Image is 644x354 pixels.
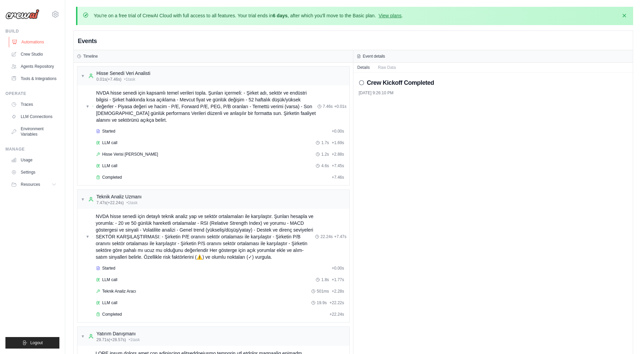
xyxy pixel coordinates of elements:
[86,104,90,109] span: ▼
[379,13,401,18] a: View plans
[323,104,333,109] span: 7.46s
[610,321,644,354] iframe: Chat Widget
[321,163,329,169] span: 4.6s
[94,12,403,19] p: You're on a free trial of CrewAI Cloud with full access to all features. Your trial ends in , aft...
[102,289,136,294] span: Teknik Analiz Aracı
[321,277,329,282] span: 1.8s
[124,77,135,82] span: • 1 task
[8,73,59,84] a: Tools & Integrations
[332,152,344,157] span: + 2.88s
[96,330,140,337] div: Yatırım Danışmanı
[81,197,85,202] span: ▼
[83,54,98,59] h3: Timeline
[5,9,39,19] img: Logo
[329,312,344,317] span: + 22.24s
[332,289,344,294] span: + 2.28s
[8,111,59,122] a: LLM Connections
[102,265,115,271] span: Started
[374,63,400,72] button: Raw Data
[8,99,59,110] a: Traces
[5,146,59,152] div: Manage
[329,300,344,306] span: + 22.22s
[96,213,315,260] span: NVDA hisse senedi için detaylı teknik analiz yap ve sektör ortalamaları ile karşılaştır. Şunları ...
[8,61,59,72] a: Agents Repository
[96,77,122,82] span: 0.01s (+7.46s)
[102,129,115,134] span: Started
[81,73,85,79] span: ▼
[102,312,122,317] span: Completed
[102,175,122,180] span: Completed
[332,277,344,282] span: + 1.77s
[102,163,117,169] span: LLM call
[5,28,59,34] div: Build
[321,140,329,145] span: 1.7s
[332,140,344,145] span: + 1.69s
[102,300,117,306] span: LLM call
[102,140,117,145] span: LLM call
[317,300,327,306] span: 19.9s
[9,37,60,47] a: Automations
[96,200,124,205] span: 7.47s (+22.24s)
[8,49,59,60] a: Crew Studio
[332,129,344,134] span: + 0.00s
[334,234,346,239] span: + 7.47s
[321,152,329,157] span: 1.2s
[8,123,59,140] a: Environment Variables
[367,78,434,87] h2: Crew Kickoff Completed
[96,337,126,342] span: 29.71s (+28.57s)
[317,289,329,294] span: 501ms
[8,167,59,178] a: Settings
[359,90,628,96] div: [DATE] 9:26:10 PM
[332,265,344,271] span: + 0.00s
[126,200,137,205] span: • 1 task
[96,70,150,77] div: Hisse Senedi Veri Analisti
[5,337,59,349] button: Logout
[78,36,97,46] h2: Events
[332,163,344,169] span: + 7.45s
[5,91,59,96] div: Operate
[273,13,288,18] strong: 6 days
[102,277,117,282] span: LLM call
[96,193,142,200] div: Teknik Analiz Uzmanı
[8,179,59,190] button: Resources
[81,334,85,339] span: ▼
[102,152,158,157] span: Hisse Verisi [PERSON_NAME]
[353,63,374,72] button: Details
[86,234,90,239] span: ▼
[363,54,385,59] h3: Event details
[96,90,317,123] span: NVDA hisse senedi için kapsamlı temel verileri topla. Şunları içermeli: - Şirket adı, sektör ve e...
[30,340,43,346] span: Logout
[129,337,140,342] span: • 1 task
[332,175,344,180] span: + 7.46s
[320,234,333,239] span: 22.24s
[21,182,40,187] span: Resources
[334,104,346,109] span: + 0.01s
[8,155,59,165] a: Usage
